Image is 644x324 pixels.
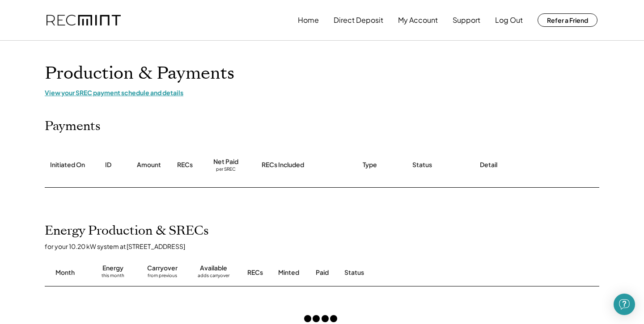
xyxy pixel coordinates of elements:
[538,13,597,27] button: Refer a Friend
[47,15,121,26] img: recmint-logotype%403x.png
[137,160,161,169] div: Amount
[213,157,238,166] div: Net Paid
[45,242,608,250] div: for your 10.20 kW system at [STREET_ADDRESS]
[102,273,124,282] div: this month
[102,264,123,273] div: Energy
[344,268,496,277] div: Status
[105,160,111,169] div: ID
[147,264,178,273] div: Carryover
[45,119,101,134] h2: Payments
[614,294,635,315] div: Open Intercom Messenger
[247,268,263,277] div: RECs
[495,11,523,29] button: Log Out
[148,273,177,282] div: from previous
[363,160,377,169] div: Type
[50,160,85,169] div: Initiated On
[198,273,229,282] div: adds carryover
[453,11,480,29] button: Support
[316,268,329,277] div: Paid
[45,88,599,97] div: View your SREC payment schedule and details
[480,160,497,169] div: Detail
[45,223,209,239] h2: Energy Production & SRECs
[55,268,75,277] div: Month
[334,11,383,29] button: Direct Deposit
[278,268,299,277] div: Minted
[412,160,432,169] div: Status
[177,160,193,169] div: RECs
[200,264,227,273] div: Available
[45,63,599,84] h1: Production & Payments
[262,160,304,169] div: RECs Included
[398,11,438,29] button: My Account
[216,166,236,173] div: per SREC
[298,11,319,29] button: Home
